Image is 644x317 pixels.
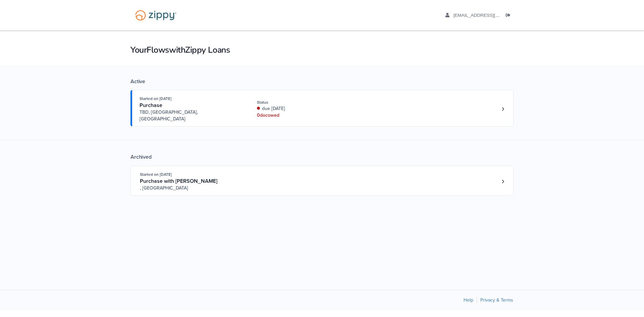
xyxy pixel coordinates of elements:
[130,166,514,196] a: Open loan 4184595
[506,13,513,19] a: Log out
[257,99,346,105] div: Status
[140,96,171,101] span: Started on [DATE]
[464,297,473,303] a: Help
[498,104,508,114] a: Loan number 4249684
[140,102,162,109] span: Purchase
[445,13,530,19] a: edit profile
[130,44,514,56] h1: Your Flows with Zippy Loans
[140,178,217,184] span: Purchase with [PERSON_NAME]
[453,13,530,18] span: anrichards0515@gmail.com
[140,109,242,122] span: TBD, [GEOGRAPHIC_DATA], [GEOGRAPHIC_DATA]
[130,78,514,85] div: Active
[130,154,514,160] div: Archived
[140,185,242,192] span: , [GEOGRAPHIC_DATA]
[498,176,508,187] a: Loan number 4184595
[131,7,181,24] img: Logo
[480,297,513,303] a: Privacy & Terms
[140,172,172,177] span: Started on [DATE]
[257,112,346,119] div: 0 doc owed
[257,105,346,112] div: due [DATE]
[130,90,514,126] a: Open loan 4249684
